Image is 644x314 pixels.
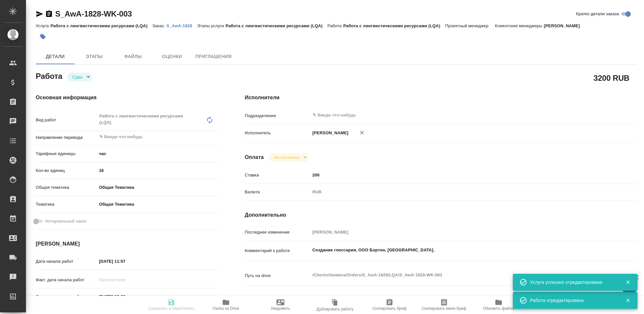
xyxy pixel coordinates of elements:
p: Клиентские менеджеры [495,23,544,28]
p: Работа с лингвистическими ресурсами (LQA) [226,23,328,28]
span: Папка на Drive [213,306,239,311]
h4: Дополнительно [245,211,637,219]
p: Валюта [245,189,310,195]
p: Проектный менеджер [445,23,490,28]
button: Сдан [70,74,84,80]
div: Сдан [269,153,309,162]
p: Работа с лингвистическими ресурсами (LQA) [343,23,445,28]
p: Заказ: [152,23,166,28]
button: Скопировать ссылку [45,10,53,18]
button: Закрыть [621,297,635,303]
p: Тематика [36,201,97,208]
div: Общая Тематика [97,182,219,193]
div: Общая Тематика [97,199,219,210]
button: Дублировать работу [308,296,362,314]
p: Последнее изменение [245,229,310,235]
input: ✎ Введи что-нибудь [310,170,604,180]
p: Кол-во единиц [36,167,97,174]
div: Услуга успешно отредактирована [530,279,616,285]
span: Скопировать мини-бриф [422,306,466,311]
p: Подразделение [245,113,310,119]
p: Ставка [245,172,310,178]
span: Скопировать бриф [372,306,406,311]
h4: Основная информация [36,94,219,102]
input: ✎ Введи что-нибудь [97,292,154,301]
span: Детали [40,53,71,61]
h4: [PERSON_NAME] [36,240,219,248]
span: Сохранить и пересчитать [148,306,194,311]
h2: 3200 RUB [594,72,629,83]
textarea: Создание глоссария, ООО Бортон, [GEOGRAPHIC_DATA]. [310,245,604,256]
button: Удалить исполнителя [355,126,369,140]
a: S_AwA-1828-WK-003 [55,9,132,18]
p: Работа с лингвистическими ресурсами (LQA) [50,23,152,28]
p: Факт. дата начала работ [36,277,97,283]
p: [PERSON_NAME] [310,130,348,136]
p: Вид работ [36,117,97,123]
span: Нотариальный заказ [45,218,86,224]
p: Направление перевода [36,134,97,141]
button: Уведомить [253,296,308,314]
input: ✎ Введи что-нибудь [312,111,580,119]
p: Тарифные единицы [36,151,97,157]
p: Путь на drive [245,272,310,279]
button: Скопировать ссылку для ЯМессенджера [36,10,43,18]
p: Исполнитель [245,130,310,136]
p: Услуга [36,23,50,28]
h4: Исполнители [245,94,637,102]
button: Open [215,136,217,138]
span: Дублировать работу [316,307,353,311]
button: Не оплачена [272,155,301,160]
input: ✎ Введи что-нибудь [97,166,219,175]
input: ✎ Введи что-нибудь [99,133,195,141]
button: Скопировать мини-бриф [417,296,471,314]
span: Обновить файлы [483,306,514,311]
div: Сдан [67,73,92,81]
button: Обновить файлы [471,296,526,314]
h4: Оплата [245,153,264,161]
span: Приглашения [195,53,232,61]
p: Срок завершения работ [36,294,97,300]
button: Папка на Drive [199,296,253,314]
div: RUB [310,187,604,198]
p: Общая тематика [36,184,97,191]
button: Сохранить и пересчитать [144,296,199,314]
div: час [97,148,219,159]
textarea: /Clients/Awatera/Orders/S_AwA-1828/LQA/S_AwA-1828-WK-003 [310,270,604,281]
div: Работа отредактирована [530,297,616,304]
h2: Работа [36,70,62,81]
a: S_AwA-1828 [167,23,197,28]
button: Скопировать бриф [362,296,417,314]
span: Оценки [156,53,188,61]
button: Open [601,115,602,116]
p: Этапы услуги [197,23,226,28]
span: Файлы [118,53,149,61]
p: Комментарий к работе [245,248,310,254]
span: Уведомить [271,306,290,311]
input: ✎ Введи что-нибудь [97,257,154,266]
p: S_AwA-1828 [167,23,197,28]
span: Кратко детали заказа [576,11,619,17]
span: Этапы [79,53,110,61]
input: Пустое поле [310,227,604,237]
button: Добавить тэг [36,30,50,44]
p: Дата начала работ [36,258,97,265]
button: Закрыть [621,279,635,285]
input: Пустое поле [97,275,154,284]
p: [PERSON_NAME] [544,23,585,28]
p: Работа [328,23,343,28]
